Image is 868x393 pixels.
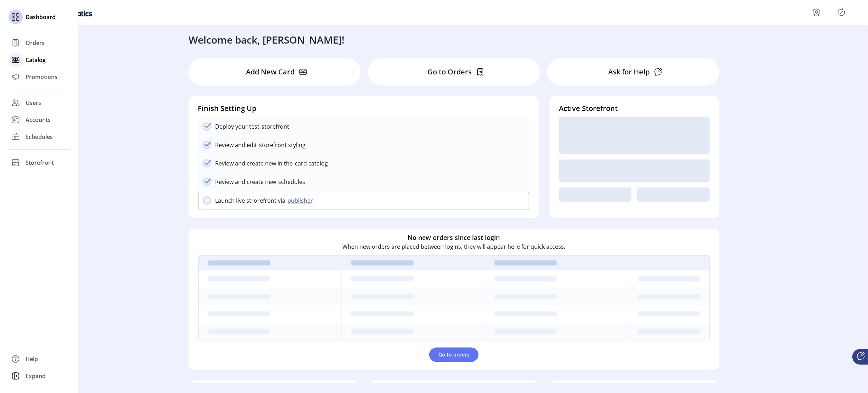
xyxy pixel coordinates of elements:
[198,103,530,114] h4: Finish Setting Up
[427,67,472,77] p: Go to Orders
[215,141,257,149] p: Review and edit
[26,56,46,64] span: Catalog
[26,133,53,141] span: Schedules
[215,196,286,205] p: Launch live strorefront via
[438,351,469,359] span: Go to orders
[257,141,306,149] p: storefront styling
[26,39,45,47] span: Orders
[286,196,318,205] button: publisher
[215,178,276,186] p: Review and create new
[836,7,847,18] button: Publisher Panel
[26,99,41,107] span: Users
[559,103,710,114] h4: Active Storefront
[189,32,345,47] h3: Welcome back, [PERSON_NAME]!
[608,67,650,77] p: Ask for Help
[408,233,500,243] h6: No new orders since last login
[26,73,57,81] span: Promotions
[342,243,565,251] p: When new orders are placed between logins, they will appear here for quick access.
[26,355,38,363] span: Help
[260,122,290,131] p: storefront
[26,158,54,167] span: Storefront
[26,13,56,21] span: Dashboard
[215,159,293,168] p: Review and create new in the
[26,372,46,380] span: Expand
[26,116,51,124] span: Accounts
[811,7,822,18] button: menu
[246,67,295,77] p: Add New Card
[429,348,478,362] button: Go to orders
[293,159,328,168] p: card catalog
[276,178,306,186] p: schedules
[215,122,260,131] p: Deploy your test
